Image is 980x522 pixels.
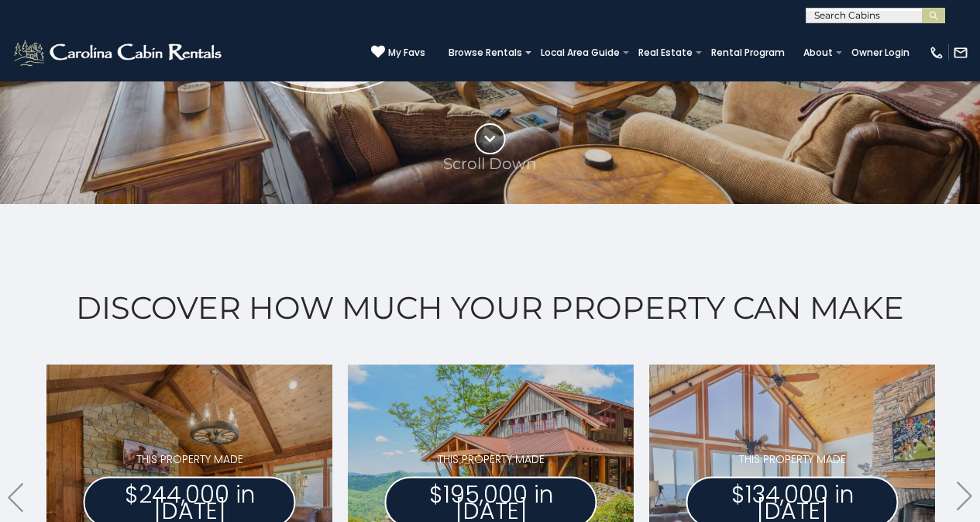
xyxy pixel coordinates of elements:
p: Scroll Down [443,154,537,173]
a: Local Area Guide [533,42,628,64]
img: mail-regular-white.png [953,45,968,60]
p: THIS PROPERTY MADE [385,451,597,468]
h2: Discover How Much Your Property Can Make [39,290,941,326]
a: About [796,42,841,64]
a: My Favs [371,45,425,60]
a: Rental Program [703,42,793,64]
a: Browse Rentals [441,42,530,64]
img: phone-regular-white.png [929,45,944,60]
a: Real Estate [631,42,700,64]
a: Owner Login [844,42,917,64]
p: THIS PROPERTY MADE [686,451,899,468]
img: White-1-2.png [12,37,226,68]
p: THIS PROPERTY MADE [84,451,296,468]
span: My Favs [388,46,425,60]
